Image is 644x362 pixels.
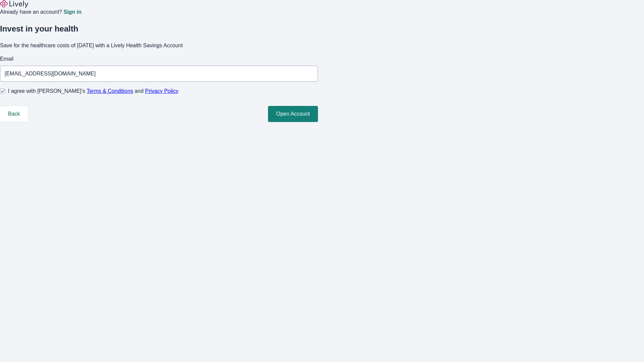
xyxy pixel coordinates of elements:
span: I agree with [PERSON_NAME]’s and [8,87,178,95]
button: Open Account [268,106,318,122]
a: Terms & Conditions [87,88,133,94]
a: Sign in [63,9,81,15]
a: Privacy Policy [145,88,179,94]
